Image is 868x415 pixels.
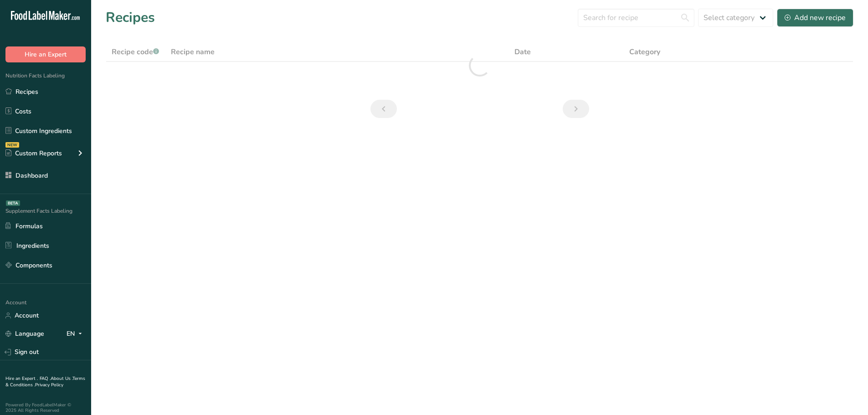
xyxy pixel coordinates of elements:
[6,200,20,206] div: BETA
[5,46,86,62] button: Hire an Expert
[785,12,846,23] div: Add new recipe
[578,9,694,27] input: Search for recipe
[5,375,38,382] a: Hire an Expert .
[5,375,85,388] a: Terms & Conditions .
[51,375,72,382] a: About Us .
[777,9,853,27] button: Add new recipe
[35,382,63,388] a: Privacy Policy
[40,375,51,382] a: FAQ .
[5,149,62,158] div: Custom Reports
[370,100,397,118] a: Previous page
[67,328,86,339] div: EN
[5,142,19,148] div: NEW
[106,7,155,28] h1: Recipes
[563,100,589,118] a: Next page
[5,326,44,342] a: Language
[5,402,86,413] div: Powered By FoodLabelMaker © 2025 All Rights Reserved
